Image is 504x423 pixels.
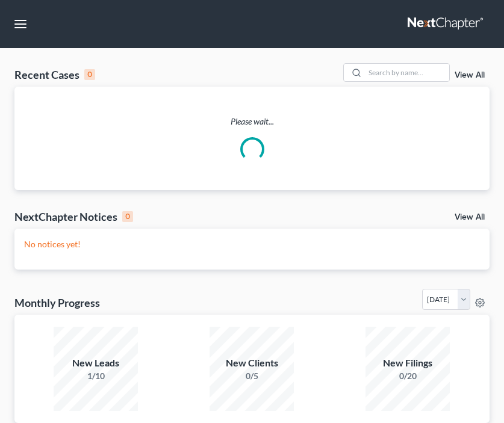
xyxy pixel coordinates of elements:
[365,64,449,81] input: Search by name...
[24,238,480,250] p: No notices yet!
[210,370,294,382] div: 0/5
[54,370,138,382] div: 1/10
[14,67,95,82] div: Recent Cases
[122,211,133,222] div: 0
[366,370,450,382] div: 0/20
[14,209,133,224] div: NextChapter Notices
[54,356,138,370] div: New Leads
[366,356,450,370] div: New Filings
[455,71,485,79] a: View All
[84,69,95,80] div: 0
[210,356,294,370] div: New Clients
[14,295,100,310] h3: Monthly Progress
[455,213,485,221] a: View All
[14,116,490,128] p: Please wait...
